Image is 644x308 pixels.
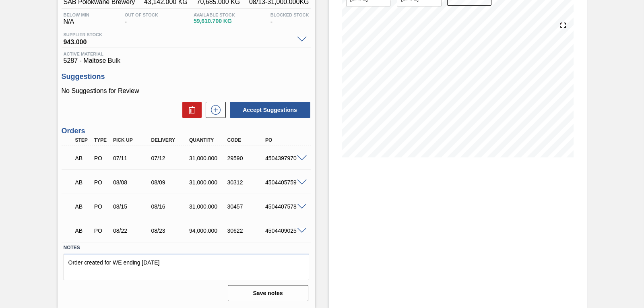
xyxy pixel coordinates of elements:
[75,203,91,210] p: AB
[111,155,153,161] div: 07/11/2025
[62,127,311,135] h3: Orders
[202,102,226,118] div: New suggestion
[149,179,191,186] div: 08/09/2025
[92,227,111,234] div: Purchase order
[64,242,309,254] label: Notes
[263,179,305,186] div: 4504405759
[62,72,311,81] h3: Suggestions
[149,227,191,234] div: 08/23/2025
[225,227,267,234] div: 30622
[263,155,305,161] div: 4504397970
[123,12,160,25] div: -
[263,203,305,210] div: 4504407578
[230,102,310,118] button: Accept Suggestions
[73,222,93,240] div: Awaiting Pick Up
[64,254,309,280] textarea: Order created for WE ending [DATE]
[194,18,235,24] span: 59,610.700 KG
[64,37,293,45] span: 943.000
[64,32,293,37] span: Supplier Stock
[111,137,153,143] div: Pick up
[263,227,305,234] div: 4504409025
[62,87,311,95] p: No Suggestions for Review
[268,12,311,25] div: -
[111,203,153,210] div: 08/15/2025
[187,203,229,210] div: 31,000.000
[226,101,311,119] div: Accept Suggestions
[92,137,111,143] div: Type
[73,198,93,215] div: Awaiting Pick Up
[178,102,202,118] div: Delete Suggestions
[111,227,153,234] div: 08/22/2025
[149,203,191,210] div: 08/16/2025
[187,227,229,234] div: 94,000.000
[187,137,229,143] div: Quantity
[187,155,229,161] div: 31,000.000
[92,179,111,186] div: Purchase order
[62,12,91,25] div: N/A
[125,12,158,17] span: Out Of Stock
[64,52,309,56] span: Active Material
[64,12,89,17] span: Below Min
[225,179,267,186] div: 30312
[75,155,91,161] p: AB
[111,179,153,186] div: 08/08/2025
[149,155,191,161] div: 07/12/2025
[194,12,235,17] span: Available Stock
[92,155,111,161] div: Purchase order
[73,149,93,167] div: Awaiting Pick Up
[225,137,267,143] div: Code
[149,137,191,143] div: Delivery
[92,203,111,210] div: Purchase order
[270,12,309,17] span: Blocked Stock
[228,285,308,301] button: Save notes
[263,137,305,143] div: PO
[225,155,267,161] div: 29590
[64,57,309,64] span: 5287 - Maltose Bulk
[187,179,229,186] div: 31,000.000
[225,203,267,210] div: 30457
[73,137,93,143] div: Step
[73,174,93,191] div: Awaiting Pick Up
[75,179,91,186] p: AB
[75,227,91,234] p: AB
